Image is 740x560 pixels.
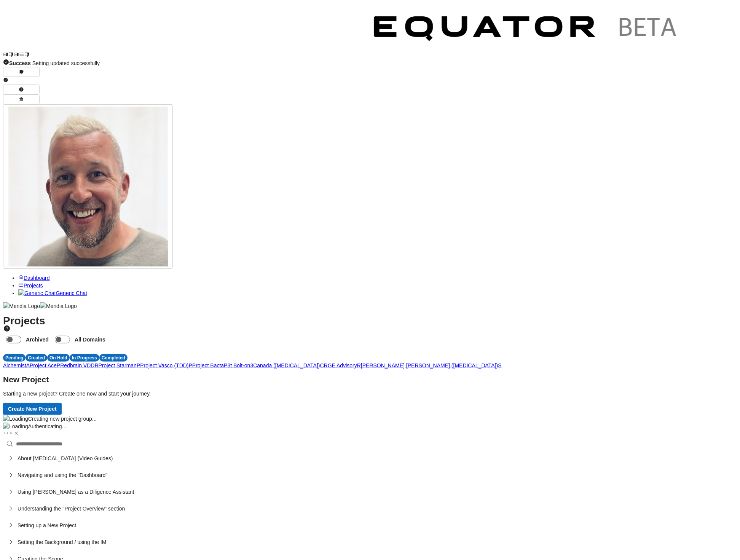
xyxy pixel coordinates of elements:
span: A [26,362,30,369]
strong: Success [9,60,31,66]
button: About [MEDICAL_DATA] (Video Guides) [3,450,737,467]
div: Created [26,354,47,362]
h1: Projects [3,317,737,346]
span: Dashboard [24,275,50,281]
img: Loading [3,415,28,423]
button: Navigating and using the "Dashboard" [3,467,737,483]
a: [PERSON_NAME] [PERSON_NAME] ([MEDICAL_DATA])S [361,362,502,369]
a: Project BactaP [192,362,228,369]
label: All Domains [73,333,108,346]
img: Profile Icon [8,107,168,266]
a: Redbrain VDDR [60,362,98,369]
p: Starting a new project? Create one now and start your journey. [3,390,737,397]
span: 3 [250,362,254,369]
img: Generic Chat [18,289,56,297]
img: Customer Logo [361,3,692,57]
span: S [498,362,502,369]
div: Pending [3,354,26,362]
label: Archived [24,333,52,346]
button: Using [PERSON_NAME] as a Diligence Assistant [3,483,737,500]
span: R [94,362,98,369]
button: Setting the Background / using the IM [3,534,737,550]
button: Understanding the "Project Overview" section [3,500,737,517]
button: Setting up a New Project [3,517,737,534]
a: Project StarmanP [99,362,140,369]
h2: New Project [3,376,737,383]
span: Creating new project group... [28,416,97,422]
a: Dashboard [18,275,50,281]
img: Meridia Logo [40,302,77,310]
span: C [320,362,324,369]
span: Projects [24,282,43,289]
img: Customer Logo [30,3,361,57]
a: AlchemistA [3,362,30,369]
a: Generic ChatGeneric Chat [18,290,87,296]
a: Canada ([MEDICAL_DATA])C [253,362,324,369]
a: Project AceP [30,362,60,369]
a: Project Vasco (TDD)P [140,362,192,369]
div: On Hold [47,354,70,362]
span: P [137,362,140,369]
span: P [189,362,192,369]
span: P [224,362,227,369]
button: Create New Project [3,403,62,415]
img: Meridia Logo [3,302,40,310]
span: Authenticating... [28,423,66,429]
span: P [57,362,60,369]
a: RGE AdvisoryR [324,362,361,369]
img: Loading [3,423,28,430]
span: Setting updated successfully [9,60,100,66]
span: Generic Chat [56,290,87,296]
div: In Progress [70,354,99,362]
a: 3t Bolt-on3 [228,362,254,369]
span: R [357,362,361,369]
a: Projects [18,282,43,289]
div: Completed [99,354,128,362]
